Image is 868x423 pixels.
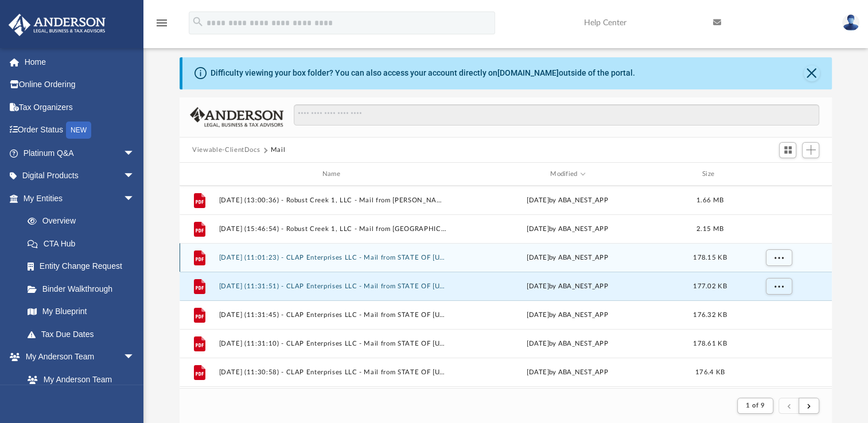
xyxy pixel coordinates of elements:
div: id [185,169,213,179]
a: Overview [16,210,152,233]
div: grid [180,186,832,388]
i: search [192,15,204,28]
button: [DATE] (11:30:58) - CLAP Enterprises LLC - Mail from STATE OF [US_STATE] DEPARTMENT OF MOTOR VEHI... [219,369,448,376]
span: 178.15 KB [693,254,726,261]
div: NEW [66,122,91,139]
a: My Blueprint [16,300,146,323]
img: User Pic [842,14,859,31]
button: Switch to Grid View [779,142,796,158]
span: 1 of 9 [746,402,765,409]
div: [DATE] by ABA_NEST_APP [453,339,682,349]
img: Anderson Advisors Platinum Portal [5,14,109,36]
input: Search files and folders [294,104,819,126]
a: menu [155,22,169,30]
div: id [738,169,818,179]
button: More options [766,249,792,267]
div: [DATE] by ABA_NEST_APP [453,253,682,263]
span: arrow_drop_down [123,187,146,210]
a: My Anderson Teamarrow_drop_down [8,346,146,369]
button: [DATE] (11:01:23) - CLAP Enterprises LLC - Mail from STATE OF [US_STATE] DEPARTMENT OF MOTOR VEHI... [219,254,448,261]
span: arrow_drop_down [123,346,146,369]
a: Home [8,50,152,73]
button: Mail [271,145,286,155]
a: [DOMAIN_NAME] [497,68,559,77]
a: Tax Due Dates [16,323,152,346]
button: Viewable-ClientDocs [192,145,260,155]
a: Entity Change Request [16,255,152,278]
div: [DATE] by ABA_NEST_APP [453,195,682,206]
button: More options [766,278,792,295]
span: 176.4 KB [695,369,725,375]
a: Online Ordering [8,73,152,96]
span: 178.61 KB [693,340,726,347]
div: Modified [453,169,682,179]
button: [DATE] (11:31:51) - CLAP Enterprises LLC - Mail from STATE OF [US_STATE] DEPARTMENT OF MOTOR VEHI... [219,283,448,290]
div: Size [687,169,733,179]
div: Name [219,169,448,179]
span: arrow_drop_down [123,142,146,165]
a: Binder Walkthrough [16,277,152,300]
span: 176.32 KB [693,312,726,318]
a: CTA Hub [16,232,152,255]
a: Order StatusNEW [8,119,152,142]
span: 177.02 KB [693,283,726,289]
i: menu [155,16,169,30]
a: My Anderson Team [16,368,141,391]
div: [DATE] by ABA_NEST_APP [453,281,682,292]
button: 1 of 9 [737,398,773,414]
button: Add [802,142,819,158]
div: [DATE] by ABA_NEST_APP [453,310,682,320]
div: [DATE] by ABA_NEST_APP [453,224,682,234]
button: [DATE] (11:31:45) - CLAP Enterprises LLC - Mail from STATE OF [US_STATE] DEPARTMENT OF MOTOR VEHI... [219,311,448,319]
a: Platinum Q&Aarrow_drop_down [8,142,152,164]
button: Close [804,65,820,81]
div: [DATE] by ABA_NEST_APP [453,367,682,378]
span: 2.15 MB [696,226,723,232]
div: Difficulty viewing your box folder? You can also access your account directly on outside of the p... [211,67,635,79]
a: Digital Productsarrow_drop_down [8,164,152,187]
button: [DATE] (15:46:54) - Robust Creek 1, LLC - Mail from [GEOGRAPHIC_DATA] 1, LLC.pdf [219,225,448,233]
button: [DATE] (11:31:10) - CLAP Enterprises LLC - Mail from STATE OF [US_STATE] DEPARTMENT OF MOTOR VEHI... [219,340,448,347]
a: My Entitiesarrow_drop_down [8,187,152,210]
span: arrow_drop_down [123,164,146,188]
span: 1.66 MB [696,197,723,203]
button: [DATE] (13:00:36) - Robust Creek 1, LLC - Mail from [PERSON_NAME].pdf [219,197,448,204]
a: Tax Organizers [8,96,152,119]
